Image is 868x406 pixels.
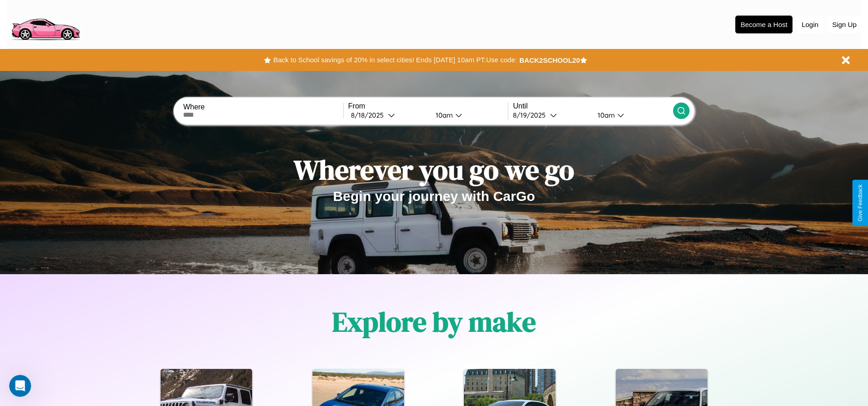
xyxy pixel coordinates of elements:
button: 10am [428,110,508,120]
button: 10am [590,110,673,120]
div: 10am [593,111,617,119]
button: Login [797,16,823,33]
div: 10am [431,111,455,119]
label: From [348,102,508,110]
button: Become a Host [735,16,793,33]
div: 8 / 18 / 2025 [351,111,388,119]
h1: Explore by make [332,303,536,341]
b: BACK2SCHOOL20 [519,56,580,64]
button: Back to School savings of 20% in select cities! Ends [DATE] 10am PT.Use code: [271,54,519,66]
iframe: Intercom live chat [9,375,31,397]
button: 8/18/2025 [348,110,428,120]
div: 8 / 19 / 2025 [513,111,550,119]
img: logo [7,5,84,43]
label: Where [183,103,343,111]
label: Until [513,102,673,110]
div: Give Feedback [857,184,863,222]
button: Sign Up [828,16,861,33]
